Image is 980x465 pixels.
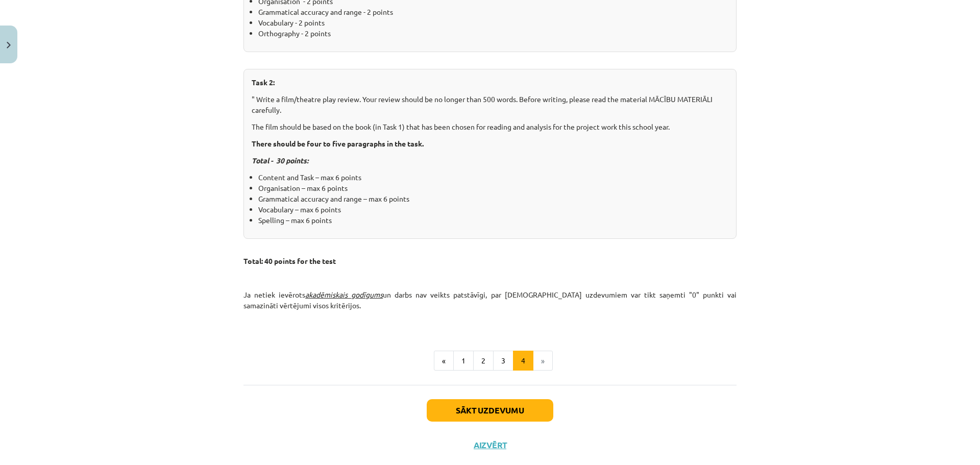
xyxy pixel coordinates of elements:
img: icon-close-lesson-0947bae3869378f0d4975bcd49f059093ad1ed9edebbc8119c70593378902aed.svg [7,42,11,48]
button: Sākt uzdevumu [427,399,553,422]
p: " Write a film/theatre play review. Your review should be no longer than 500 words. Before writin... [252,94,728,115]
button: Aizvērt [471,440,509,450]
li: Orthography - 2 points [258,28,728,39]
li: Content and Task – max 6 points [258,172,728,183]
em: akadēmiskais godīgums [305,290,383,299]
p: The film should be based on the book (in Task 1) that has been chosen for reading and analysis fo... [252,121,728,132]
p: Ja netiek ievērots un darbs nav veikts patstāvīgi, par [DEMOGRAPHIC_DATA] uzdevumiem var tikt saņ... [243,289,737,311]
li: Grammatical accuracy and range - 2 points [258,7,728,17]
li: Organisation – max 6 points [258,183,728,193]
strong: Task 2: [252,78,275,87]
strong: Total: 40 points for the test [243,256,336,265]
nav: Page navigation example [243,351,737,371]
button: 2 [473,351,494,371]
li: Vocabulary - 2 points [258,17,728,28]
li: Spelling – max 6 points [258,215,728,226]
button: « [434,351,454,371]
strong: There should be four to five paragraphs in the task. [252,139,424,148]
strong: Total - 30 points: [252,156,308,165]
li: Grammatical accuracy and range – max 6 points [258,193,728,204]
button: 4 [513,351,533,371]
button: 1 [453,351,474,371]
li: Vocabulary – max 6 points [258,204,728,215]
button: 3 [493,351,513,371]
